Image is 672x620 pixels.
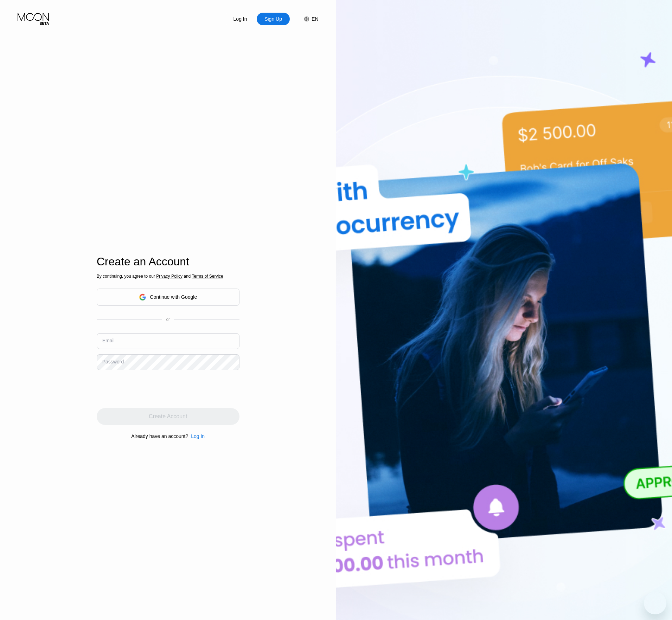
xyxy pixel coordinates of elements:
div: Log In [224,13,257,25]
div: Log In [233,15,248,22]
iframe: Button to launch messaging window [644,592,666,614]
div: Sign Up [257,13,290,25]
div: Log In [188,433,205,439]
div: Continue with Google [97,289,239,306]
div: By continuing, you agree to our [97,274,239,279]
span: Terms of Service [192,274,223,279]
div: EN [297,13,318,25]
div: Sign Up [264,15,283,22]
div: Email [102,338,115,343]
span: and [183,274,192,279]
iframe: reCAPTCHA [97,375,204,403]
div: EN [312,16,318,22]
span: Privacy Policy [156,274,183,279]
div: Already have an account? [131,433,188,439]
div: Password [102,359,124,364]
div: Create an Account [97,255,239,268]
div: Continue with Google [150,294,197,300]
div: Log In [191,433,205,439]
div: or [166,317,170,322]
